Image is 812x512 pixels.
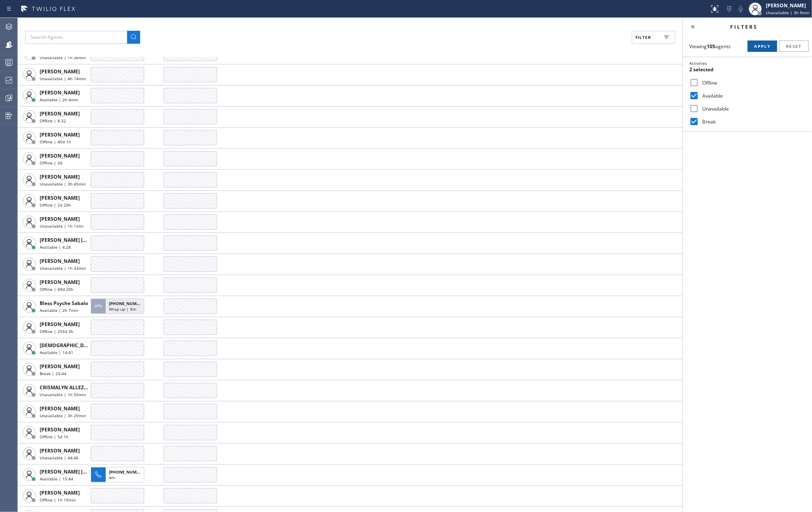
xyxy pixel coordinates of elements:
button: Apply [748,41,777,52]
span: Unavailable | 3h 20min [40,413,86,418]
span: [PERSON_NAME] [PERSON_NAME] [40,237,121,243]
span: [PERSON_NAME] [40,363,80,370]
span: [PERSON_NAME] [40,173,80,180]
span: Offline | 69d 20h [40,286,73,292]
span: [PERSON_NAME] [40,131,80,138]
span: [PERSON_NAME] [40,426,80,433]
button: [PHONE_NUMBER]4m [91,465,147,485]
span: Wrap up | 9m [109,306,136,312]
span: [PHONE_NUMBER] [109,469,146,475]
span: Available | 15:44 [40,476,73,482]
span: Filter [635,34,651,40]
input: Search Agents [25,31,127,44]
button: Filter [632,31,675,44]
span: Offline | 255d 3h [40,329,73,334]
span: [PERSON_NAME] [40,489,80,496]
span: CRISMALYN ALLEZER [40,384,90,391]
span: Filters [731,23,758,30]
span: Unavailable | 1h 36min [40,55,86,60]
span: Unavailable | 44:46 [40,455,79,461]
span: Offline | 3d [40,160,62,166]
span: [PERSON_NAME] [40,321,80,328]
span: Break | 23:44 [40,371,66,376]
label: Unavailable [699,105,806,112]
span: Offline | 1h 10min [40,497,76,503]
span: Apply [754,43,771,49]
button: Reset [779,41,809,52]
div: Activities [689,60,806,66]
div: [PERSON_NAME] [766,2,810,9]
span: [DEMOGRAPHIC_DATA][PERSON_NAME] [40,342,135,349]
span: 2 selected [689,66,714,73]
span: Unavailable | 3h 45min [40,181,86,187]
span: Offline | 8:32 [40,118,66,124]
span: [PERSON_NAME] [40,215,80,222]
span: Reset [786,43,802,49]
span: [PERSON_NAME] [40,68,80,75]
span: [PERSON_NAME] [40,447,80,454]
span: Available | 2h 4min [40,97,78,102]
span: Unavailable | 3h 9min [766,10,810,15]
span: [PERSON_NAME] [PERSON_NAME] [40,468,121,475]
span: [PERSON_NAME] [40,279,80,286]
span: Available | 4:28 [40,244,71,250]
strong: 105 [707,43,715,50]
label: Break [699,118,806,125]
label: Available [699,92,806,99]
span: [PHONE_NUMBER] [109,301,146,306]
span: [PERSON_NAME] [40,152,80,159]
span: Offline | 2d 20h [40,202,71,208]
span: Unavailable | 1h 1min [40,223,83,229]
span: Unavailable | 4h 14min [40,76,86,81]
span: Bless Psyche Sabalo [40,300,88,307]
span: Unavailable | 1h 33min [40,265,86,271]
label: Offline [699,79,806,86]
span: Available | 2h 7min [40,307,78,313]
span: 4m [109,475,115,480]
span: Unavailable | 1h 50min [40,392,86,397]
span: [PERSON_NAME] [40,110,80,117]
span: Offline | 40d 1h [40,139,71,145]
span: [PERSON_NAME] [40,405,80,412]
span: Viewing agents [689,43,731,50]
span: [PERSON_NAME] [40,194,80,201]
button: Mute [735,3,746,15]
span: Available | 14:41 [40,350,73,355]
span: Offline | 5d 1h [40,434,68,439]
span: [PERSON_NAME] [40,258,80,265]
button: [PHONE_NUMBER]Wrap up | 9m [91,296,147,316]
span: [PERSON_NAME] [40,89,80,96]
